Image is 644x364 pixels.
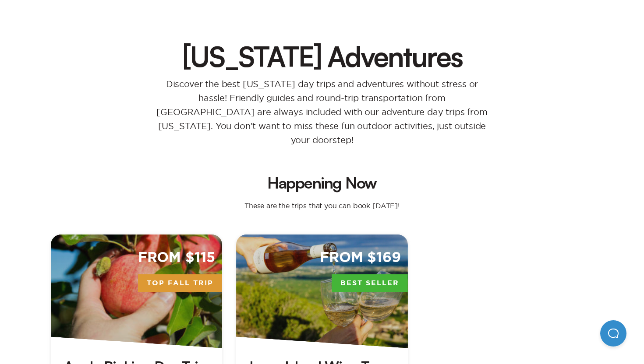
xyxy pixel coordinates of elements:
span: Top Fall Trip [138,274,222,293]
h2: Happening Now [58,175,586,191]
span: From $115 [138,248,216,267]
span: From $169 [320,248,401,267]
iframe: Help Scout Beacon - Open [600,320,626,346]
p: These are the trips that you can book [DATE]! [236,201,408,210]
h1: [US_STATE] Adventures [44,42,600,70]
p: Discover the best [US_STATE] day trips and adventures without stress or hassle! Friendly guides a... [147,77,497,147]
span: Best Seller [332,274,408,293]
